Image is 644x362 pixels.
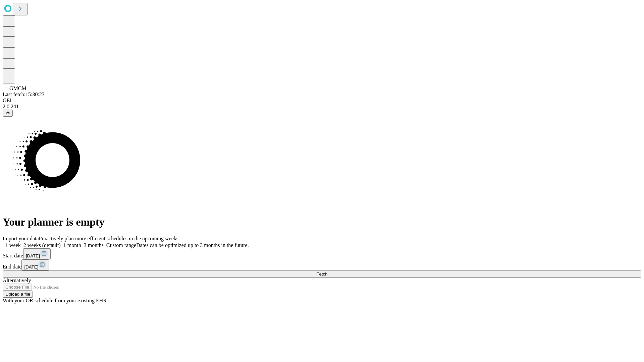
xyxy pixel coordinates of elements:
[3,110,13,117] button: @
[84,242,104,248] span: 3 months
[63,242,81,248] span: 1 month
[9,85,26,91] span: GMCM
[3,278,31,283] span: Alternatively
[3,236,39,241] span: Import your data
[3,270,641,278] button: Fetch
[23,242,61,248] span: 2 weeks (default)
[26,253,40,258] span: [DATE]
[21,259,49,270] button: [DATE]
[39,236,180,241] span: Proactively plan more efficient schedules in the upcoming weeks.
[3,104,641,110] div: 2.0.241
[136,242,249,248] span: Dates can be optimized up to 3 months in the future.
[24,264,38,269] span: [DATE]
[5,111,10,116] span: @
[316,271,327,277] span: Fetch
[106,242,136,248] span: Custom range
[3,259,641,270] div: End date
[23,248,51,259] button: [DATE]
[3,248,641,259] div: Start date
[5,242,21,248] span: 1 week
[3,98,641,104] div: GEI
[3,216,641,228] h1: Your planner is empty
[3,298,107,303] span: With your OR schedule from your existing EHR
[3,92,45,97] span: Last fetch: 15:30:23
[3,291,33,298] button: Upload a file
